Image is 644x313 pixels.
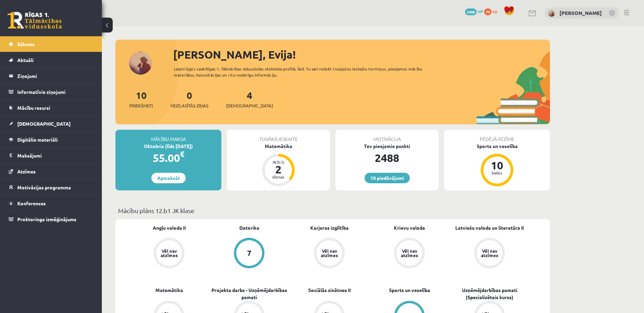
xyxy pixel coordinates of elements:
span: Priekšmeti [129,102,153,109]
div: 7 [247,249,252,257]
a: Vēl nav atzīmes [289,238,369,270]
div: Motivācija [335,130,439,143]
a: Digitālie materiāli [9,132,93,147]
a: 4[DEMOGRAPHIC_DATA] [226,89,273,109]
a: Vēl nav atzīmes [369,238,449,270]
a: Aktuāli [9,52,93,68]
div: Vēl nav atzīmes [480,249,499,257]
a: Ziņojumi [9,68,93,84]
a: Informatīvie ziņojumi [9,84,93,100]
span: xp [493,8,497,14]
span: mP [478,8,483,14]
a: Projekta darbs - Uzņēmējdarbības pamati [209,287,289,301]
a: 2488 mP [465,8,483,14]
div: dienas [268,175,289,179]
div: Oktobris (līdz [DATE]) [115,143,221,150]
legend: Maksājumi [17,148,93,163]
a: Matemātika Atlicis 2 dienas [227,143,330,187]
legend: Informatīvie ziņojumi [17,84,93,100]
span: € [180,149,184,159]
a: Krievu valoda [394,224,425,231]
div: 55.00 [115,150,221,166]
span: Neizlasītās ziņas [170,102,208,109]
a: Proktoringa izmēģinājums [9,211,93,227]
div: Vēl nav atzīmes [400,249,419,257]
a: Mācību resursi [9,100,93,116]
div: 2488 [335,150,439,166]
a: 10Priekšmeti [129,89,153,109]
a: 79 xp [484,8,500,14]
a: Sākums [9,36,93,52]
div: Atlicis [268,160,289,164]
a: Sports un veselība [389,287,430,294]
p: Mācību plāns 12.b1 JK klase [118,206,547,215]
a: Rīgas 1. Tālmācības vidusskola [7,12,62,29]
span: Motivācijas programma [17,184,71,190]
a: Angļu valoda II [153,224,186,231]
span: [DEMOGRAPHIC_DATA] [17,121,71,127]
span: Mācību resursi [17,105,50,111]
div: Matemātika [227,143,330,150]
a: [PERSON_NAME] [559,9,602,16]
a: 7 [209,238,289,270]
div: Mācību maksa [115,130,221,143]
div: Sports un veselība [444,143,550,150]
a: Datorika [239,224,259,231]
a: Maksājumi [9,148,93,163]
a: Atzīmes [9,164,93,179]
a: Sociālās zinātnes II [308,287,351,294]
a: Sports un veselība 10 balles [444,143,550,187]
div: Tuvākā ieskaite [227,130,330,143]
a: 0Neizlasītās ziņas [170,89,208,109]
img: Evija Grasberga [548,10,555,17]
a: Vēl nav atzīmes [449,238,530,270]
span: Proktoringa izmēģinājums [17,216,76,222]
span: Konferences [17,200,46,206]
div: balles [487,171,507,175]
span: Sākums [17,41,35,47]
span: 79 [484,8,492,15]
span: Aktuāli [17,57,34,63]
div: Laipni lūgts savā Rīgas 1. Tālmācības vidusskolas skolnieka profilā. Šeit Tu vari redzēt tuvojošo... [174,66,435,78]
div: Vēl nav atzīmes [320,249,339,257]
a: Apmaksāt [151,173,186,183]
span: Digitālie materiāli [17,137,58,143]
a: Matemātika [155,287,183,294]
a: 10 piedāvājumi [365,173,410,183]
span: 2488 [465,8,477,15]
a: Konferences [9,195,93,211]
legend: Ziņojumi [17,68,93,84]
span: Atzīmes [17,168,36,174]
a: Vēl nav atzīmes [129,238,209,270]
a: Uzņēmējdarbības pamati (Specializētais kurss) [449,287,530,301]
span: [DEMOGRAPHIC_DATA] [226,102,273,109]
div: 2 [268,164,289,175]
a: Latviešu valoda un literatūra II [455,224,524,231]
a: Motivācijas programma [9,180,93,195]
div: 10 [487,160,507,171]
div: Vēl nav atzīmes [160,249,179,257]
a: [DEMOGRAPHIC_DATA] [9,116,93,131]
div: Pēdējā atzīme [444,130,550,143]
a: Karjeras izglītība [310,224,349,231]
div: [PERSON_NAME], Evija! [173,46,550,63]
div: Tev pieejamie punkti [335,143,439,150]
